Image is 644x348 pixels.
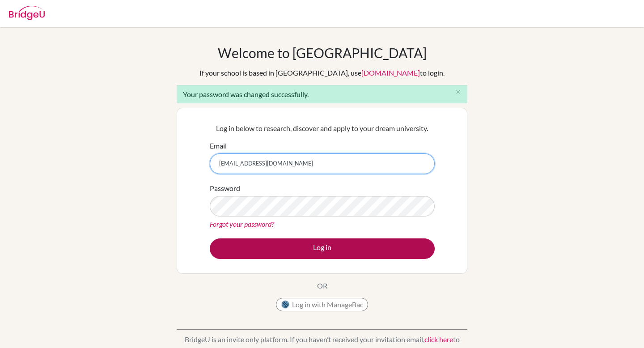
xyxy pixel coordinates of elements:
a: click here [424,335,453,344]
button: Log in [210,238,435,259]
label: Password [210,183,240,194]
h1: Welcome to [GEOGRAPHIC_DATA] [218,45,427,61]
div: If your school is based in [GEOGRAPHIC_DATA], use to login. [199,68,445,78]
p: OR [317,280,327,291]
label: Email [210,140,227,151]
button: Close [449,85,467,99]
img: Bridge-U [9,6,45,20]
p: Log in below to research, discover and apply to your dream university. [210,123,435,134]
a: [DOMAIN_NAME] [361,68,420,77]
i: close [455,89,462,95]
div: Your password was changed successfully. [177,85,467,103]
button: Log in with ManageBac [276,298,368,311]
a: Forgot your password? [210,220,274,228]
